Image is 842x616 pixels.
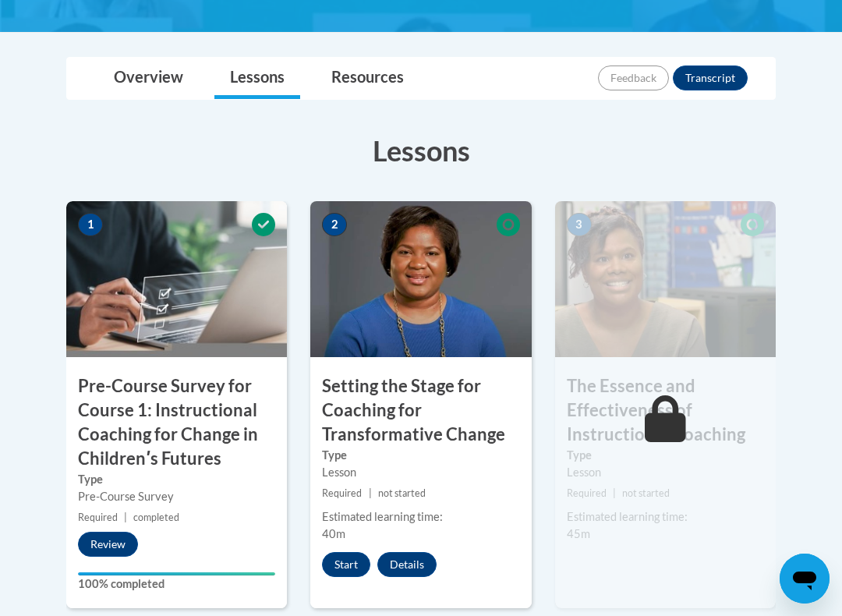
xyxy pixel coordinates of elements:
span: | [613,487,616,499]
img: Course Image [310,201,531,357]
div: Estimated learning time: [322,508,519,526]
span: 40m [322,527,345,540]
span: Required [567,487,607,499]
label: Type [322,447,519,464]
a: Resources [316,58,419,99]
img: Course Image [555,201,776,357]
span: completed [133,512,179,523]
div: Lesson [567,464,764,481]
h3: Pre-Course Survey for Course 1: Instructional Coaching for Change in Childrenʹs Futures [66,374,287,470]
span: 1 [78,213,103,236]
h3: Setting the Stage for Coaching for Transformative Change [310,374,531,446]
button: Details [377,552,437,577]
div: Pre-Course Survey [78,488,275,505]
span: 45m [567,527,590,540]
div: Lesson [322,464,519,481]
iframe: Button to launch messaging window [780,554,830,604]
button: Transcript [673,65,748,90]
button: Feedback [598,65,669,90]
label: 100% completed [78,575,275,593]
span: 2 [322,213,347,236]
label: Type [78,471,275,488]
label: Type [567,447,764,464]
div: Your progress [78,572,275,575]
a: Overview [98,58,199,99]
span: | [124,512,127,523]
h3: The Essence and Effectiveness of Instructional Coaching [555,374,776,446]
img: Course Image [66,201,287,357]
span: not started [378,487,426,499]
span: Required [78,512,118,523]
button: Start [322,552,370,577]
span: 3 [567,213,592,236]
div: Estimated learning time: [567,508,764,526]
span: not started [622,487,670,499]
span: Required [322,487,362,499]
span: | [369,487,372,499]
button: Review [78,532,138,557]
a: Lessons [214,58,300,99]
h3: Lessons [66,131,776,170]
